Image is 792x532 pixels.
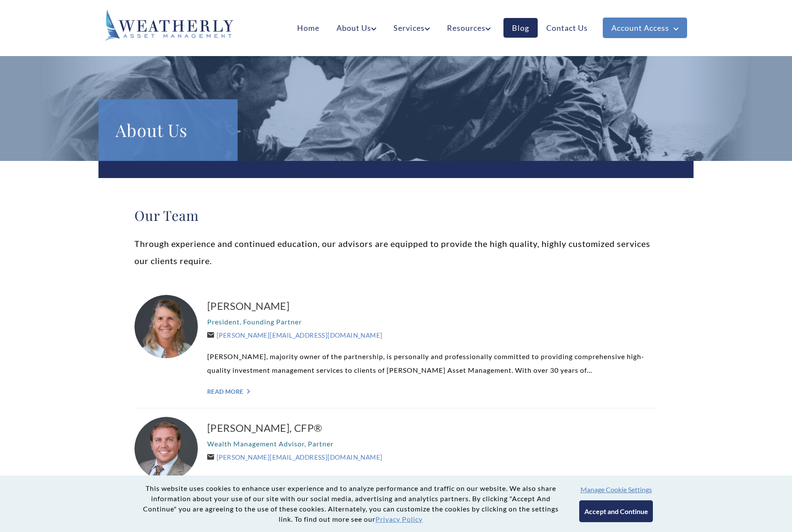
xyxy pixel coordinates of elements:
[116,116,220,144] h1: About Us
[207,421,658,435] a: [PERSON_NAME], CFP®
[581,485,652,493] button: Manage Cookie Settings
[139,483,562,524] p: This website uses cookies to enhance user experience and to analyze performance and traffic on ou...
[385,18,438,38] a: Services
[207,315,658,329] p: President, Founding Partner
[207,350,658,377] p: [PERSON_NAME], majority owner of the partnership, is personally and professionally committed to p...
[503,18,538,38] a: Blog
[134,207,658,224] h2: Our Team
[579,500,652,522] button: Accept and Continue
[207,331,382,339] a: [PERSON_NAME][EMAIL_ADDRESS][DOMAIN_NAME]
[105,9,233,41] img: Weatherly
[207,472,658,499] p: [PERSON_NAME] has been a part of the [PERSON_NAME] crew since [DATE], and looks forward to contin...
[207,299,658,313] a: [PERSON_NAME]
[207,453,382,461] a: [PERSON_NAME][EMAIL_ADDRESS][DOMAIN_NAME]
[375,515,423,523] a: Privacy Policy
[207,437,658,451] p: Wealth Management Advisor, Partner
[538,18,596,38] a: Contact Us
[328,18,385,38] a: About Us
[289,18,328,38] a: Home
[207,388,658,395] a: Read More ">
[438,18,499,38] a: Resources
[134,235,658,269] p: Through experience and continued education, our advisors are equipped to provide the high quality...
[603,18,687,38] a: Account Access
